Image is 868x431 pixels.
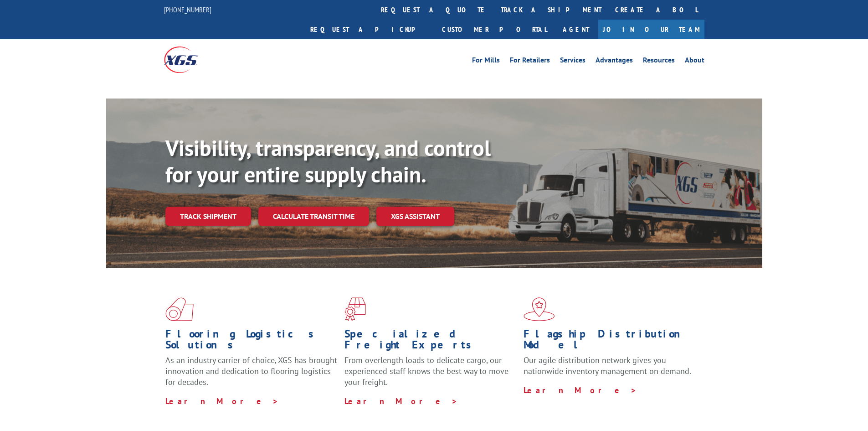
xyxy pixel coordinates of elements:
a: About [685,57,704,67]
a: Join Our Team [598,20,704,39]
a: Learn More > [524,385,637,395]
a: Advantages [596,57,633,67]
a: Learn More > [165,396,279,406]
a: [PHONE_NUMBER] [164,5,211,14]
a: Agent [554,20,598,39]
a: Track shipment [165,207,251,226]
a: XGS ASSISTANT [376,207,454,226]
a: Request a pickup [303,20,435,39]
h1: Flooring Logistics Solutions [165,328,338,355]
a: Calculate transit time [258,207,369,226]
span: As an industry carrier of choice, XGS has brought innovation and dedication to flooring logistics... [165,355,337,387]
a: Resources [643,57,675,67]
img: xgs-icon-total-supply-chain-intelligence-red [165,297,194,321]
img: xgs-icon-focused-on-flooring-red [344,297,366,321]
a: Learn More > [344,396,458,406]
a: For Mills [472,57,500,67]
h1: Flagship Distribution Model [524,328,696,355]
p: From overlength loads to delicate cargo, our experienced staff knows the best way to move your fr... [344,355,517,395]
a: Customer Portal [435,20,554,39]
b: Visibility, transparency, and control for your entire supply chain. [165,134,491,188]
img: xgs-icon-flagship-distribution-model-red [524,297,555,321]
a: For Retailers [510,57,550,67]
h1: Specialized Freight Experts [344,328,517,355]
span: Our agile distribution network gives you nationwide inventory management on demand. [524,355,691,376]
a: Services [560,57,586,67]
